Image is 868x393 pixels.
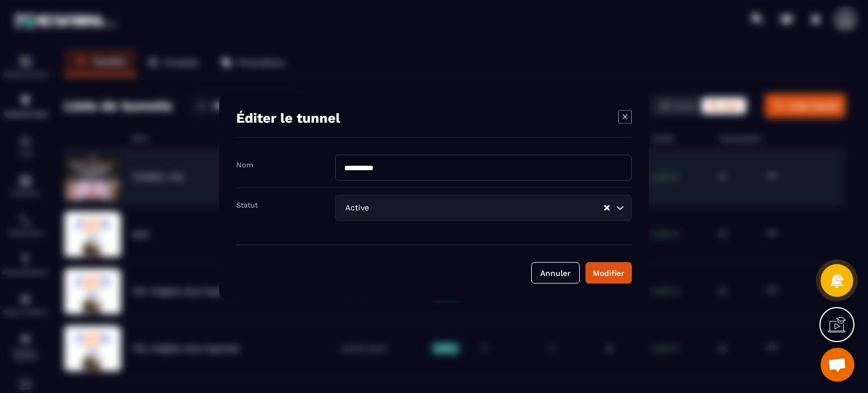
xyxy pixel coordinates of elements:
div: Search for option [335,195,632,221]
label: Statut [236,200,258,209]
button: Clear Selected [604,204,610,212]
button: Modifier [585,262,632,283]
a: Ouvrir le chat [821,348,854,382]
button: Annuler [531,262,580,283]
span: Active [342,201,371,214]
h4: Éditer le tunnel [236,110,340,126]
div: Modifier [593,267,624,278]
input: Search for option [371,201,603,214]
label: Nom [236,160,253,169]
